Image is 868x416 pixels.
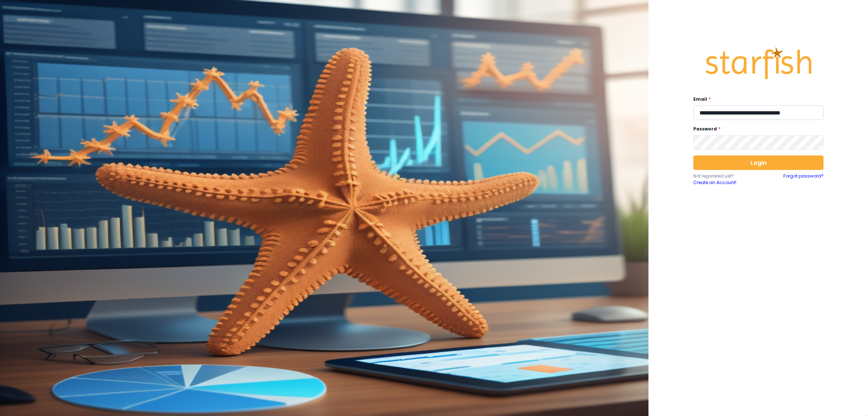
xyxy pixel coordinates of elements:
a: Forgot password? [783,173,824,186]
a: Create an Account! [693,179,758,186]
img: Logo.42cb71d561138c82c4ab.png [704,41,813,86]
label: Password [693,126,819,132]
label: Email [693,96,819,103]
button: Login [693,155,824,170]
p: Not registered yet? [693,173,758,179]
